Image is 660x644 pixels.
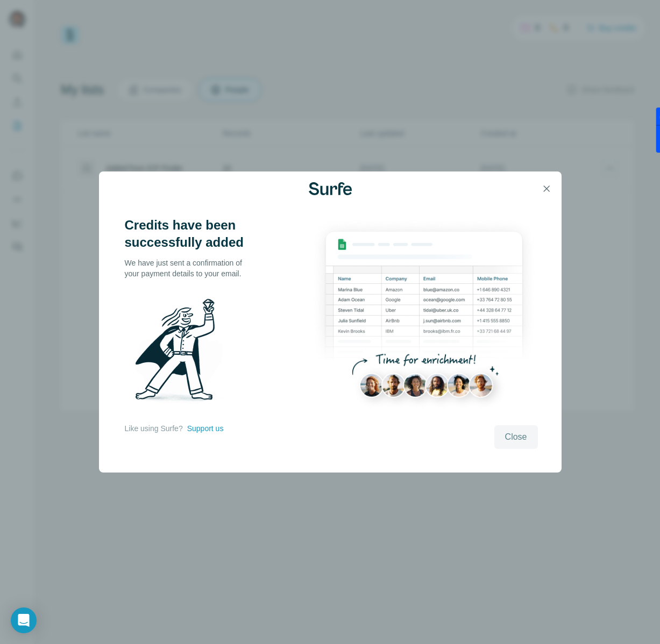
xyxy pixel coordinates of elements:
h3: Credits have been successfully added [125,217,254,251]
button: Support us [187,423,224,434]
div: Open Intercom Messenger [11,607,37,633]
img: Enrichment Hub - Sheet Preview [310,217,537,418]
img: Surfe Logo [309,182,352,195]
p: We have just sent a confirmation of your payment details to your email. [125,257,254,279]
img: Surfe Illustration - Man holding diamond [125,292,237,412]
button: Close [494,425,538,449]
p: Like using Surfe? [125,423,183,434]
span: Close [505,431,527,443]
